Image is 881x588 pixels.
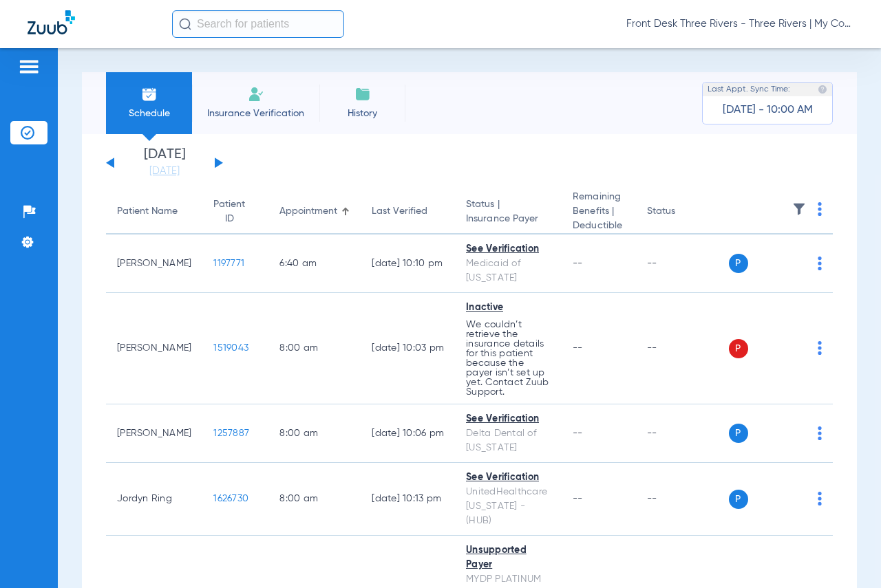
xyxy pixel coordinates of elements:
td: [PERSON_NAME] [106,404,202,463]
td: [PERSON_NAME] [106,235,202,293]
input: Search for patients [172,10,344,38]
div: MYDP PLATINUM [466,572,551,587]
img: hamburger-icon [18,58,40,75]
td: 8:00 AM [268,404,361,463]
span: 1257887 [213,428,249,438]
span: Schedule [116,107,182,120]
div: Patient Name [117,204,178,219]
div: See Verification [466,412,551,426]
td: -- [636,293,729,404]
div: Appointment [279,204,350,219]
p: We couldn’t retrieve the insurance details for this patient because the payer isn’t set up yet. C... [466,320,551,397]
td: [DATE] 10:13 PM [361,463,455,536]
div: UnitedHealthcare [US_STATE] - (HUB) [466,485,551,528]
img: Manual Insurance Verification [248,86,264,102]
img: group-dot-blue.svg [818,341,822,355]
th: Status | [455,190,562,235]
div: Delta Dental of [US_STATE] [466,426,551,455]
img: group-dot-blue.svg [818,257,822,270]
img: Schedule [141,86,158,102]
div: Appointment [279,204,337,219]
span: -- [573,494,583,503]
div: Patient Name [117,204,191,219]
img: group-dot-blue.svg [818,202,822,216]
span: 1519043 [213,343,248,353]
div: See Verification [466,242,551,257]
div: See Verification [466,470,551,485]
span: -- [573,343,583,353]
td: 8:00 AM [268,463,361,536]
span: [DATE] - 10:00 AM [723,103,813,117]
th: Remaining Benefits | [562,190,635,235]
img: group-dot-blue.svg [818,492,822,505]
span: -- [573,428,583,438]
div: Patient ID [213,197,257,226]
td: [DATE] 10:06 PM [361,404,455,463]
div: Last Verified [372,204,444,219]
a: [DATE] [123,164,206,178]
div: Unsupported Payer [466,543,551,572]
td: -- [636,404,729,463]
img: last sync help info [818,85,827,94]
span: History [330,107,395,120]
img: History [354,86,371,102]
td: 6:40 AM [268,235,361,293]
td: -- [636,235,729,293]
img: Zuub Logo [28,10,75,34]
td: 8:00 AM [268,293,361,404]
img: Search Icon [179,18,191,30]
span: P [729,490,748,509]
div: Patient ID [213,197,245,226]
td: [DATE] 10:03 PM [361,293,455,404]
span: Deductible [573,219,624,233]
span: P [729,424,748,443]
img: group-dot-blue.svg [818,426,822,440]
td: [PERSON_NAME] [106,293,202,404]
td: -- [636,463,729,536]
div: Last Verified [372,204,427,219]
span: P [729,254,748,273]
div: Inactive [466,301,551,315]
span: 1197771 [213,259,244,268]
span: -- [573,259,583,268]
li: [DATE] [123,148,206,178]
span: P [729,339,748,358]
th: Status [636,190,729,235]
td: Jordyn Ring [106,463,202,536]
span: 1626730 [213,494,248,503]
span: Insurance Verification [202,107,309,120]
td: [DATE] 10:10 PM [361,235,455,293]
span: Last Appt. Sync Time: [708,83,790,96]
span: Front Desk Three Rivers - Three Rivers | My Community Dental Centers [626,17,853,31]
img: filter.svg [792,202,806,216]
span: Insurance Payer [466,212,551,226]
div: Medicaid of [US_STATE] [466,257,551,285]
